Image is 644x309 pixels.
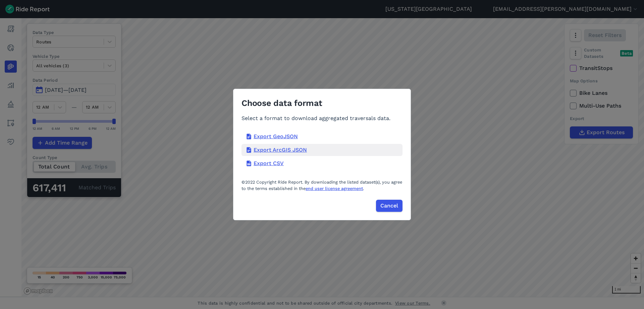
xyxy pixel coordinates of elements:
[241,114,402,122] div: Select a format to download aggregated traversals data.
[241,97,402,114] div: Choose data format
[241,180,402,191] span: ©2022 Copyright Ride Report. By downloading the listed dataset(s), you agree to the terms establi...
[306,186,363,191] a: end user license agreement
[380,202,398,210] span: Cancel
[241,157,402,169] div: Export CSV
[241,144,402,156] div: Export ArcGIS JSON
[241,130,402,143] div: Export GeoJSON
